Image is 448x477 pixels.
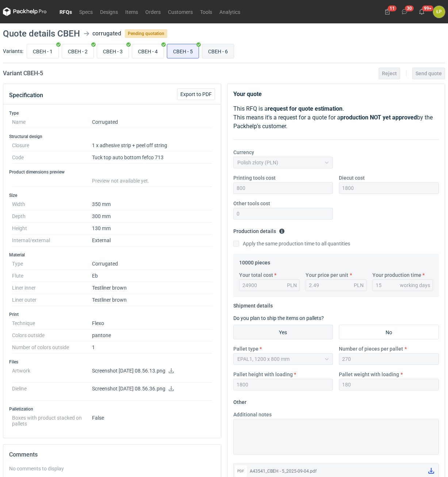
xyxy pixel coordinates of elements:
label: Number of pieces per pallet [339,345,403,352]
label: Currency [233,149,254,156]
label: Diecut cost [339,174,365,182]
dd: pantone [92,329,212,341]
h3: Type [9,110,215,116]
h1: Quote details CBEH [3,29,80,38]
a: Items [122,7,142,16]
button: 30 [399,6,410,18]
button: Send quote [412,68,445,79]
strong: production NOT yet approved [340,114,417,121]
span: Send quote [416,71,442,76]
label: Pallet type [233,345,259,352]
dd: 1 x adhesive strip + peel off string [92,140,212,152]
dt: Type [12,258,92,270]
svg: Packhelp Pro [3,7,47,16]
dt: Name [12,116,92,128]
label: CBEH - 1 [27,44,59,58]
label: Do you plan to ship the items on pallets? [233,315,324,321]
span: Reject [382,71,397,76]
strong: Your quote [233,91,262,98]
a: RFQs [56,7,76,16]
label: Apply the same production time to all quantities [233,240,350,247]
h2: Variant CBEH - 5 [3,69,43,78]
h3: Print [9,312,215,317]
div: No comments to display [9,465,215,472]
dt: Width [12,198,92,210]
label: CBEH - 4 [132,44,164,58]
dt: Depth [12,210,92,222]
p: Screenshot [DATE] 08.56.36.png [92,386,212,392]
label: Printing tools cost [233,174,276,182]
h3: Structural design [9,134,215,140]
label: Your price per unit [306,271,348,279]
div: pdf [235,465,247,477]
label: Pallet weight with loading [339,371,399,378]
dd: Tuck top auto bottom fefco 713 [92,152,212,164]
label: Additional notes [233,411,272,418]
h3: Product dimensions preview [9,169,215,175]
label: CBEH - 6 [202,44,234,58]
dd: Testliner brown [92,294,212,306]
dd: 300 mm [92,210,212,222]
div: Łukasz Postawa [433,6,445,18]
a: Tools [196,7,216,16]
dt: Technique [12,317,92,329]
a: Specs [76,7,96,16]
dd: External [92,234,212,247]
label: Other tools cost [233,200,270,207]
label: Your production time [372,271,421,279]
button: 11 [382,6,393,18]
dd: False [92,412,212,427]
h2: Comments [9,450,215,459]
div: A43541_CBEH - 5_2025-09-04.pdf [250,468,423,475]
h3: Files [9,359,215,365]
a: Customers [164,7,196,16]
label: Your total cost [239,271,273,279]
dd: 130 mm [92,222,212,234]
span: Export to PDF [180,92,212,97]
a: Orders [142,7,164,16]
dt: Flute [12,270,92,282]
button: ŁP [433,6,445,18]
legend: Production details [233,225,285,234]
dt: Colors outside [12,329,92,341]
h3: Size [9,192,215,198]
dt: Dieline [12,383,92,401]
dt: Liner inner [12,282,92,294]
div: PLN [354,282,364,289]
button: Reject [379,68,400,79]
strong: request for quote estimation [268,105,342,112]
dd: Corrugated [92,258,212,270]
button: Export to PDF [177,88,215,100]
div: working days [400,282,430,289]
div: corrugated [92,29,121,38]
dt: Internal/external [12,234,92,247]
dd: 1 [92,341,212,354]
p: This RFQ is a . This means it's a request for a quote for a by the Packhelp's customer. [233,104,439,131]
dd: Flexo [92,317,212,329]
label: Pallet height with loading [233,371,293,378]
span: Pending quotation [125,29,167,38]
dt: Boxes with product stacked on pallets [12,412,92,427]
legend: Shipment details [233,300,273,309]
button: 99+ [416,6,428,18]
label: Variants: [3,47,23,55]
dd: 350 mm [92,198,212,210]
dt: Closure [12,140,92,152]
h3: Material [9,252,215,258]
div: PLN [287,282,297,289]
dt: Liner outer [12,294,92,306]
label: CBEH - 3 [97,44,129,58]
dt: Artwork [12,365,92,383]
button: Specification [9,87,43,104]
h3: Palletization [9,406,215,412]
dt: Code [12,152,92,164]
a: Analytics [216,7,244,16]
dt: Number of colors outside [12,341,92,354]
dd: Testliner brown [92,282,212,294]
dt: Height [12,222,92,234]
a: Designs [96,7,122,16]
dd: Corrugated [92,116,212,128]
label: CBEH - 2 [62,44,94,58]
dd: Eb [92,270,212,282]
